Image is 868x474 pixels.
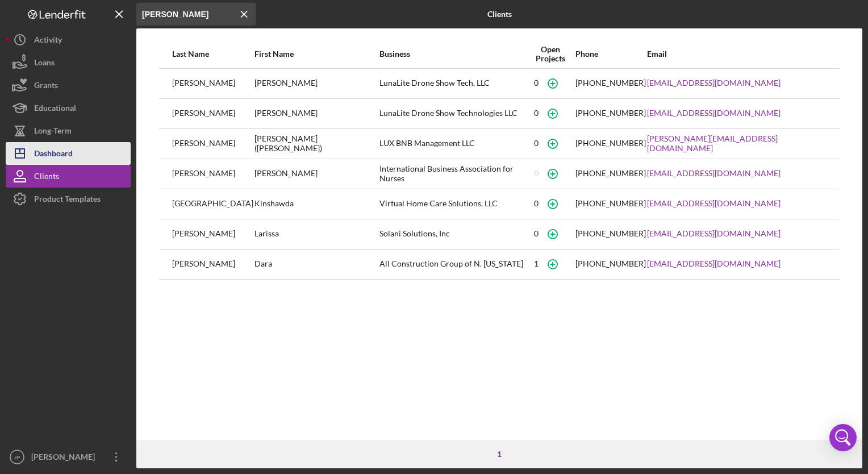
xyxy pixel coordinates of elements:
div: 0 [534,229,539,238]
div: Dashboard [34,142,73,168]
div: Long-Term [34,119,72,145]
div: Product Templates [34,188,101,213]
div: [PERSON_NAME] [254,99,378,128]
div: [PHONE_NUMBER] [575,259,646,268]
div: International Business Association for Nurses [379,160,525,188]
input: Search [136,3,256,26]
b: Clients [487,10,512,19]
text: JP [14,454,20,460]
div: 0 [534,169,539,178]
div: Solani Solutions, Inc [379,220,525,248]
button: Product Templates [6,188,131,210]
div: LunaLite Drone Show Tech, LLC [379,69,525,98]
div: [PHONE_NUMBER] [575,229,646,238]
div: Grants [34,74,58,99]
div: [PERSON_NAME] [254,160,378,188]
div: 0 [534,139,539,148]
div: [PERSON_NAME] [172,160,253,188]
button: Grants [6,74,131,97]
div: Last Name [172,49,253,59]
div: Dara [254,250,378,278]
button: Dashboard [6,142,131,165]
div: Educational [34,97,76,122]
div: Kinshawda [254,190,378,218]
div: [PERSON_NAME] [28,446,102,471]
div: [PHONE_NUMBER] [575,199,646,208]
div: Clients [34,165,59,190]
div: [PHONE_NUMBER] [575,139,646,148]
a: [EMAIL_ADDRESS][DOMAIN_NAME] [647,78,781,88]
div: [PERSON_NAME] [172,130,253,158]
div: LunaLite Drone Show Technologies LLC [379,99,525,128]
div: [PERSON_NAME] ([PERSON_NAME]) [254,130,378,158]
div: Activity [34,28,62,54]
a: [EMAIL_ADDRESS][DOMAIN_NAME] [647,169,781,178]
button: Educational [6,97,131,119]
div: [PERSON_NAME] [172,69,253,98]
a: [PERSON_NAME][EMAIL_ADDRESS][DOMAIN_NAME] [647,134,827,152]
div: Open Intercom Messenger [829,424,857,451]
button: Activity [6,28,131,51]
button: Long-Term [6,119,131,142]
div: All Construction Group of N. [US_STATE] [379,250,525,278]
div: 0 [534,78,539,88]
button: JP[PERSON_NAME] [6,446,131,468]
div: 1 [491,450,507,459]
div: [PHONE_NUMBER] [575,78,646,88]
div: 1 [534,259,539,268]
div: First Name [254,49,378,59]
div: [PERSON_NAME] [172,250,253,278]
div: [PERSON_NAME] [172,99,253,128]
div: [PERSON_NAME] [254,69,378,98]
div: [PHONE_NUMBER] [575,109,646,118]
div: [PHONE_NUMBER] [575,169,646,178]
a: [EMAIL_ADDRESS][DOMAIN_NAME] [647,229,781,238]
div: Business [379,49,525,59]
div: Email [647,49,827,59]
div: Open Projects [526,45,574,63]
div: 0 [534,109,539,118]
div: LUX BNB Management LLC [379,130,525,158]
div: 0 [534,199,539,208]
div: Larissa [254,220,378,248]
button: Clients [6,165,131,188]
div: Phone [575,49,646,59]
div: [GEOGRAPHIC_DATA] [172,190,253,218]
a: [EMAIL_ADDRESS][DOMAIN_NAME] [647,259,781,268]
a: [EMAIL_ADDRESS][DOMAIN_NAME] [647,199,781,208]
div: Virtual Home Care Solutions, LLC [379,190,525,218]
button: Loans [6,51,131,74]
a: [EMAIL_ADDRESS][DOMAIN_NAME] [647,109,781,118]
div: [PERSON_NAME] [172,220,253,248]
div: Loans [34,51,55,77]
